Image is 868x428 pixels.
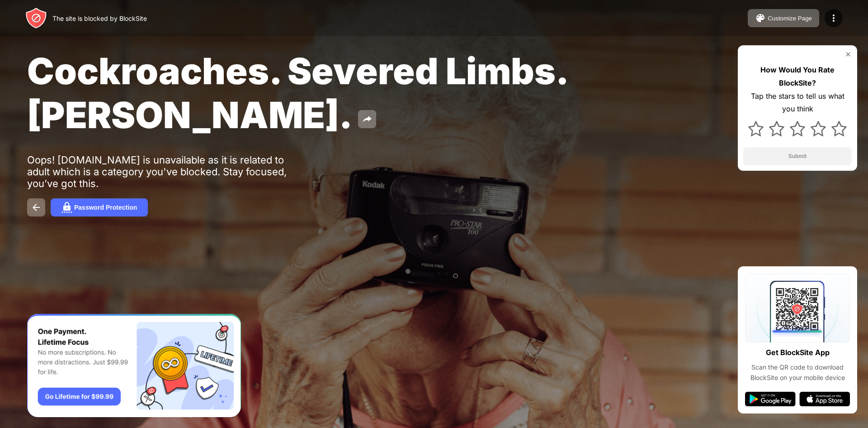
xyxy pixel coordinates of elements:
[362,114,373,125] img: share.svg
[743,147,852,165] button: Submit
[768,15,812,22] div: Customize Page
[27,314,241,418] iframe: Banner
[844,51,852,58] img: rate-us-close.svg
[52,14,147,22] div: The site is blocked by BlockSite
[748,121,764,136] img: star.svg
[790,121,805,136] img: star.svg
[27,154,307,189] div: Oops! [DOMAIN_NAME] is unavailable as it is related to adult which is a category you've blocked. ...
[769,121,784,136] img: star.svg
[745,362,850,383] div: Scan the QR code to download BlockSite on your mobile device
[748,9,819,27] button: Customize Page
[743,63,852,90] div: How Would You Rate BlockSite?
[745,274,850,342] img: qrcode.svg
[766,346,830,359] div: Get BlockSite App
[743,90,852,116] div: Tap the stars to tell us what you think
[828,13,839,24] img: menu-icon.svg
[25,7,47,29] img: header-logo.svg
[745,392,796,406] img: google-play.svg
[31,202,42,213] img: back.svg
[61,202,72,213] img: password.svg
[74,204,137,211] div: Password Protection
[811,121,826,136] img: star.svg
[831,121,847,136] img: star.svg
[755,13,766,24] img: pallet.svg
[27,49,567,137] span: Cockroaches. Severed Limbs. [PERSON_NAME].
[799,392,850,406] img: app-store.svg
[51,198,148,216] button: Password Protection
